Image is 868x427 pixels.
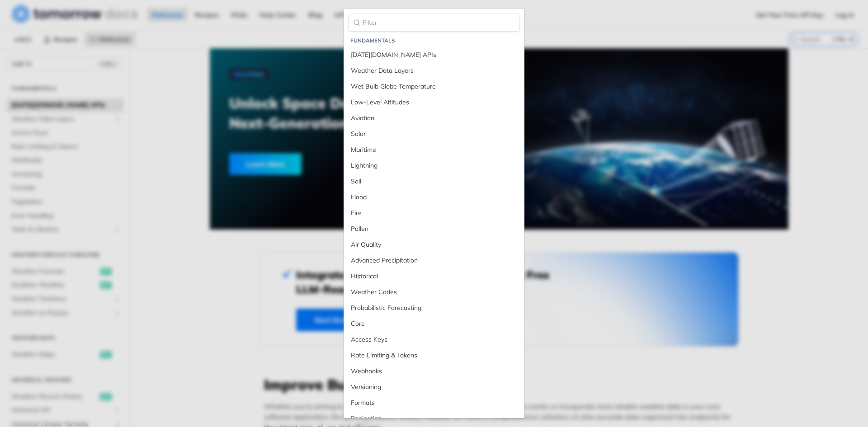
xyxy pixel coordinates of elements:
div: Webhooks [351,366,517,376]
div: Access Keys [351,335,517,344]
a: Advanced Precipitation [348,253,520,268]
li: Fundamentals [350,36,520,45]
div: Wet Bulb Globe Temperature [351,82,517,91]
a: Solar [348,127,520,141]
a: Pagination [348,411,520,426]
a: Wet Bulb Globe Temperature [348,79,520,94]
a: Soil [348,174,520,189]
a: Webhooks [348,364,520,379]
a: Access Keys [348,332,520,347]
div: Maritime [351,145,517,155]
div: Solar [351,129,517,139]
a: Rate Limiting & Tokens [348,348,520,363]
a: Aviation [348,111,520,126]
a: [DATE][DOMAIN_NAME] APIs [348,47,520,62]
a: Versioning [348,380,520,394]
div: Lightning [351,161,517,170]
a: Maritime [348,142,520,157]
a: Probabilistic Forecasting [348,300,520,315]
a: Lightning [348,158,520,173]
a: Pollen [348,221,520,236]
a: Fire [348,206,520,221]
div: Fire [351,208,517,218]
div: Core [351,319,517,328]
div: Versioning [351,382,517,392]
div: Advanced Precipitation [351,256,517,265]
div: Soil [351,177,517,186]
div: Flood [351,192,517,202]
a: Weather Codes [348,285,520,300]
input: Filter [348,14,520,32]
a: Formats [348,395,520,410]
a: Low-Level Altitudes [348,95,520,110]
div: Pagination [351,414,517,423]
div: Aviation [351,113,517,123]
a: Air Quality [348,237,520,252]
div: Weather Codes [351,287,517,297]
div: Probabilistic Forecasting [351,303,517,313]
div: Weather Data Layers [351,66,517,75]
div: Pollen [351,224,517,234]
a: Core [348,316,520,331]
div: Formats [351,398,517,408]
div: [DATE][DOMAIN_NAME] APIs [351,50,517,60]
a: Weather Data Layers [348,63,520,78]
a: Historical [348,269,520,284]
div: Historical [351,272,517,281]
div: Air Quality [351,240,517,249]
div: Rate Limiting & Tokens [351,351,517,360]
div: Low-Level Altitudes [351,98,517,107]
a: Flood [348,190,520,205]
